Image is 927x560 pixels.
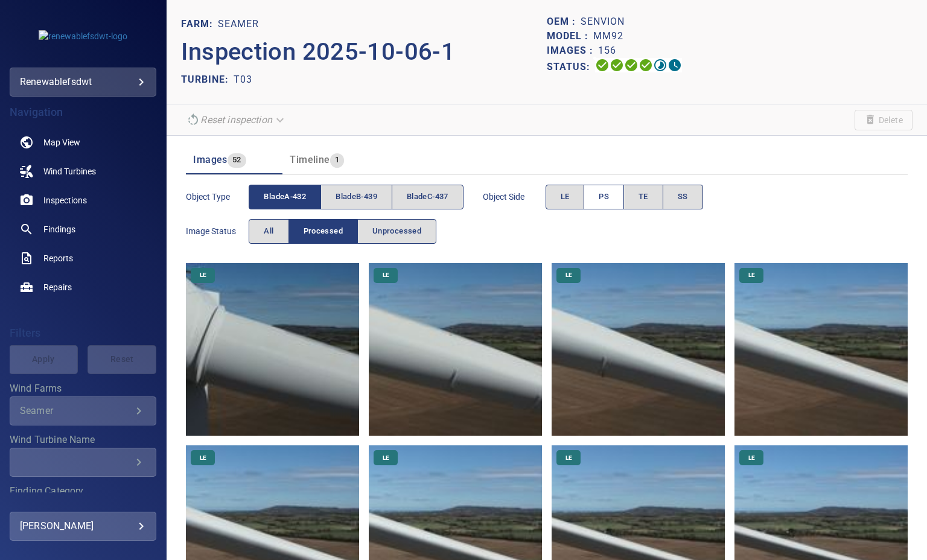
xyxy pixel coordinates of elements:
span: LE [375,271,397,279]
div: Reset inspection [181,109,291,130]
p: T03 [234,72,252,87]
span: PS [599,190,609,204]
a: reports noActive [10,244,156,273]
p: OEM : [547,14,581,29]
button: bladeC-437 [392,185,463,209]
button: PS [584,185,624,209]
span: SS [678,190,688,204]
span: All [264,224,273,238]
span: Findings [43,223,75,235]
span: Processed [304,224,343,238]
h4: Filters [10,327,156,339]
h4: Navigation [10,106,156,118]
svg: ML Processing 100% [639,58,653,72]
div: objectType [249,185,463,209]
div: Unable to reset the inspection due to your user permissions [181,109,291,130]
a: findings noActive [10,215,156,244]
span: Repairs [43,281,72,293]
div: imageStatus [249,219,436,244]
span: Object Side [483,191,546,203]
span: Wind Turbines [43,165,96,177]
button: LE [546,185,585,209]
label: Finding Category [10,486,156,496]
a: map noActive [10,128,156,157]
label: Wind Turbine Name [10,435,156,445]
a: repairs noActive [10,273,156,302]
span: bladeA-432 [264,190,306,204]
span: 1 [330,153,344,167]
div: Wind Turbine Name [10,448,156,477]
span: Map View [43,136,80,148]
div: Wind Farms [10,396,156,425]
span: Timeline [290,154,330,165]
button: All [249,219,288,244]
p: Inspection 2025-10-06-1 [181,34,547,70]
button: Unprocessed [357,219,436,244]
span: Images [193,154,227,165]
span: Unable to delete the inspection due to your user permissions [855,110,913,130]
p: Model : [547,29,593,43]
button: TE [623,185,663,209]
p: FARM: [181,17,218,31]
p: Seamer [218,17,259,31]
span: Unprocessed [372,224,421,238]
button: SS [663,185,703,209]
span: LE [741,454,762,462]
p: Images : [547,43,598,58]
span: Reports [43,252,73,264]
span: LE [561,190,570,204]
div: renewablefsdwt [10,68,156,97]
span: LE [375,454,397,462]
span: LE [558,454,579,462]
p: Senvion [581,14,625,29]
svg: Selecting 100% [624,58,639,72]
span: LE [193,271,214,279]
span: LE [741,271,762,279]
svg: Data Formatted 100% [610,58,624,72]
button: bladeB-439 [320,185,392,209]
div: Seamer [20,405,132,416]
svg: Uploading 100% [595,58,610,72]
div: [PERSON_NAME] [20,517,146,536]
p: MM92 [593,29,623,43]
div: objectSide [546,185,703,209]
span: LE [193,454,214,462]
span: LE [558,271,579,279]
span: bladeB-439 [336,190,377,204]
em: Reset inspection [200,114,272,126]
button: Processed [288,219,358,244]
span: Inspections [43,194,87,206]
span: TE [639,190,648,204]
span: 52 [228,153,246,167]
p: 156 [598,43,616,58]
p: TURBINE: [181,72,234,87]
div: renewablefsdwt [20,72,146,92]
img: renewablefsdwt-logo [39,30,127,42]
svg: Matching 13% [653,58,667,72]
label: Wind Farms [10,384,156,393]
a: inspections noActive [10,186,156,215]
span: Image Status [186,225,249,237]
span: bladeC-437 [407,190,448,204]
p: Status: [547,58,595,75]
button: bladeA-432 [249,185,321,209]
a: windturbines noActive [10,157,156,186]
span: Object type [186,191,249,203]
